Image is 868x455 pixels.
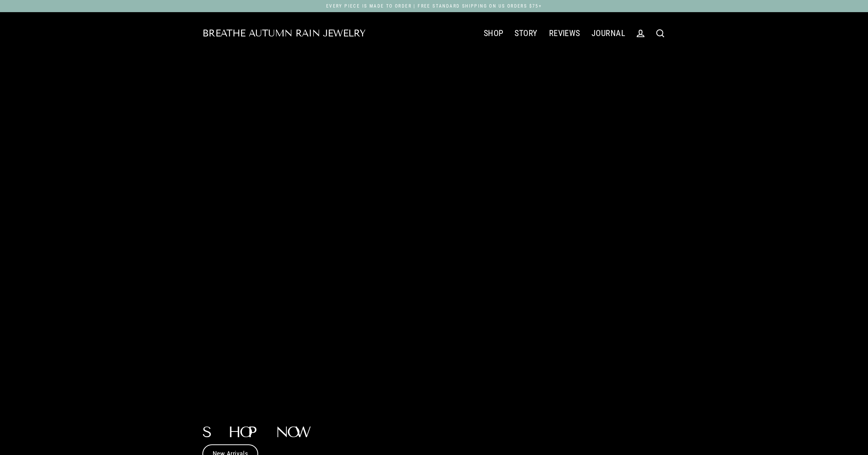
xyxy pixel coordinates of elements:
a: STORY [509,24,543,43]
div: Primary [365,24,631,43]
a: SHOP [478,24,509,43]
a: REVIEWS [543,24,586,43]
h2: Shop Now [202,425,302,440]
a: Breathe Autumn Rain Jewelry [202,29,365,38]
a: JOURNAL [586,24,631,43]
